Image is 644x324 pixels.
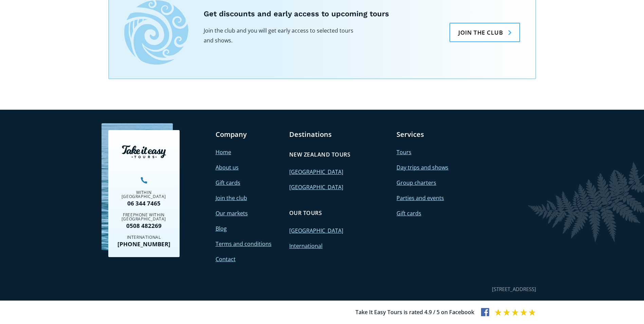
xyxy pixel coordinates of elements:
p: Join the club and you will get early access to selected tours and shows. [204,26,360,46]
div: International [113,235,174,239]
a: Gift cards [216,179,240,186]
a: Destinations [289,130,332,139]
nav: Footer [108,130,536,264]
a: Parties and events [397,194,444,202]
a: [GEOGRAPHIC_DATA] [289,183,343,191]
a: Home [216,148,231,156]
a: New Zealand tours [289,147,350,162]
a: 0508 482269 [113,223,174,229]
a: Blog [216,225,227,232]
a: About us [216,164,239,171]
a: Services [397,130,424,139]
a: [PHONE_NUMBER] [113,241,174,247]
div: Freephone within [GEOGRAPHIC_DATA] [113,213,174,221]
div: [STREET_ADDRESS] [492,285,536,294]
a: Join the club [216,194,247,202]
a: Our markets [216,210,248,217]
a: 06 344 7465 [113,200,174,206]
a: Terms and conditions [216,240,272,248]
h4: New Zealand tours [289,151,350,158]
div: Take It Easy Tours is rated 4.9 / 5 on Facebook [355,307,474,317]
a: International [289,242,323,250]
a: Our tours [289,206,322,220]
h5: Get discounts and early access to upcoming tours [204,9,389,19]
h3: Company [216,130,282,139]
img: Take it easy tours [122,145,166,158]
div: Within [GEOGRAPHIC_DATA] [113,191,174,199]
a: Group charters [397,179,436,186]
a: Join the club [449,23,520,42]
a: Gift cards [397,210,421,217]
a: [GEOGRAPHIC_DATA] [289,168,343,176]
a: Contact [216,255,236,263]
h4: Our tours [289,209,322,217]
a: Tours [397,148,411,156]
a: Day trips and shows [397,164,448,171]
a: [GEOGRAPHIC_DATA] [289,227,343,234]
img: Facebook [481,308,489,316]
